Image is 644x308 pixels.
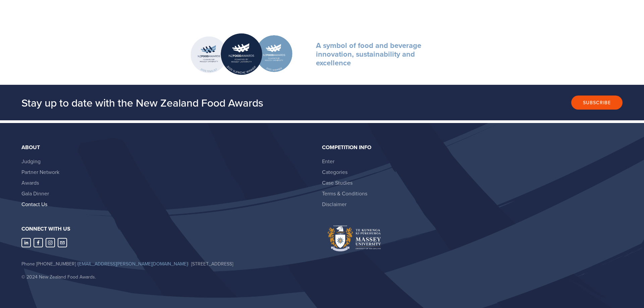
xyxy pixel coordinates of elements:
[34,238,43,247] a: Abbie Harris
[322,179,353,186] a: Case Studies
[322,200,346,208] a: Disclaimer
[78,260,187,267] a: [EMAIL_ADDRESS][PERSON_NAME][DOMAIN_NAME]
[316,40,423,68] strong: A symbol of food and beverage innovation, sustainability and excellence
[571,96,623,110] button: Subscribe
[322,190,367,197] a: Terms & Conditions
[58,238,67,247] a: nzfoodawards@massey.ac.nz
[322,158,334,165] a: Enter
[21,238,31,247] a: LinkedIn
[21,96,418,109] h2: Stay up to date with the New Zealand Food Awards
[46,238,55,247] a: Instagram
[21,179,39,186] a: Awards
[21,226,316,232] h3: Connect with us
[21,168,59,176] a: Partner Network
[21,144,316,150] div: About
[21,158,41,165] a: Judging
[322,144,617,150] div: Competition Info
[21,190,49,197] a: Gala Dinner
[322,168,347,176] a: Categories
[21,273,316,281] p: © 2024 New Zealand Food Awards.
[21,260,316,268] p: Phone [PHONE_NUMBER] | | [STREET_ADDRESS]
[21,200,47,208] a: Contact Us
